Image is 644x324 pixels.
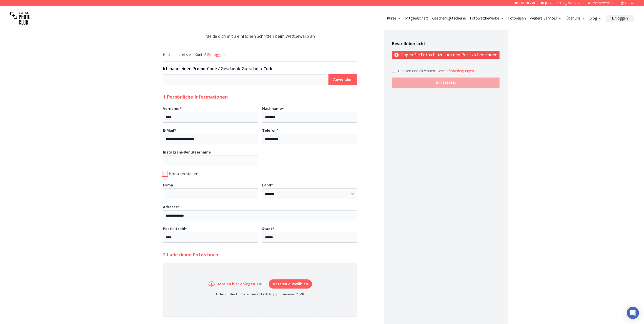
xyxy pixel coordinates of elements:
h2: 1. Persönliche Informationen [163,93,357,100]
b: Nachname * [262,106,284,111]
div: oder [255,281,269,287]
input: E-Mail* [163,134,258,144]
a: Über uns [566,16,585,21]
b: Firma [163,183,173,187]
h4: Bestellübersicht [392,41,500,47]
button: Einloggen [207,52,225,57]
b: Stadt * [262,226,274,231]
a: Mitgliedschaft [405,16,428,21]
button: Einloggen [606,15,634,22]
a: Kurse [387,16,401,21]
h6: Dateien hier ablegen [217,281,255,287]
input: Telefon* [262,134,357,144]
b: Adresse * [163,204,180,209]
button: Fotoreisen [506,15,528,22]
input: Nachname* [262,112,357,123]
button: Weitere Services [528,15,564,22]
input: Adresse* [163,210,357,221]
label: Konto erstellen [163,170,357,177]
div: Hast du bereits ein Konto? [163,52,357,57]
button: Accept termsGelesen und akzeptiert [437,68,475,73]
input: Accept terms [392,69,396,73]
input: Stadt* [262,232,357,243]
a: 058 51 00 270 [515,1,535,5]
b: Land * [262,183,273,187]
button: Über uns [564,15,587,22]
a: Blog [589,16,602,21]
button: Kurse [385,15,403,22]
p: Fügen Sie Fotos hinzu, um den Preis zu berechnen [392,51,500,59]
img: Swiss photo club [10,8,30,28]
input: Instagram-Benutzername [163,156,258,166]
b: Postleitzahl * [163,226,187,231]
b: BESTELLEN [436,80,456,85]
a: Weitere Services [530,16,562,21]
input: Firma [163,188,258,199]
button: BESTELLEN [392,78,500,88]
b: Instagram-Benutzername [163,150,211,155]
button: Mitgliedschaft [403,15,430,22]
a: Geschenkgutscheine [432,16,466,21]
b: Telefon * [262,128,279,133]
h2: 2. Lade deine Fotos hoch [163,251,357,258]
button: Geschenkgutscheine [430,15,468,22]
h3: Ich habe einen Promo-Code / Geschenk-Gutschein-Code [163,66,357,72]
b: Anwenden [333,77,352,82]
input: Konto erstellen [163,172,167,176]
button: Anwenden [328,74,357,85]
input: Vorname* [163,112,258,123]
button: Fotowettbewerbe [468,15,506,22]
button: Blog [587,15,604,22]
a: Fotowettbewerbe [470,16,504,21]
span: Gelesen und akzeptiert [398,68,437,73]
a: Fotoreisen [508,16,526,21]
div: Open Intercom Messenger [627,307,639,319]
input: Postleitzahl* [163,232,258,243]
b: Vorname * [163,106,181,111]
b: E-Mail * [163,128,176,133]
p: Unterstütztes Format ist ausschließlich .jpg mit maximal 25MB [209,292,312,296]
button: Dateien auswählen [269,279,312,289]
select: Land* [262,188,357,199]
